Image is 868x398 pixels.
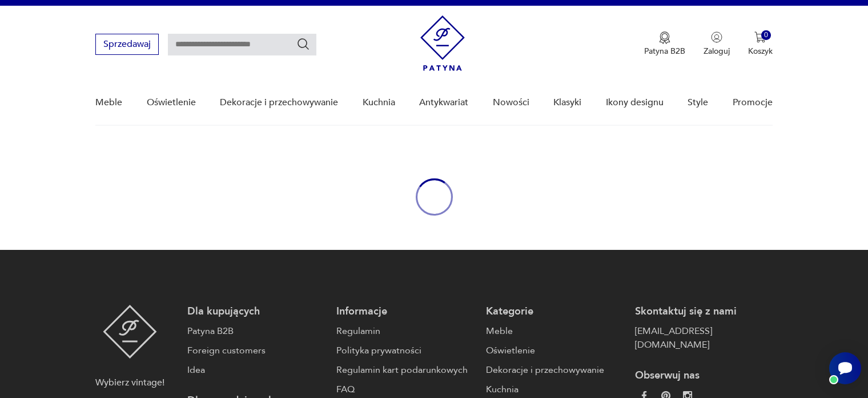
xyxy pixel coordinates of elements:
[635,305,773,319] p: Skontaktuj się z nami
[336,383,474,396] a: FAQ
[187,363,325,377] a: Idea
[420,15,465,71] img: Patyna - sklep z meblami i dekoracjami vintage
[336,344,474,357] a: Polityka prywatności
[635,324,773,352] a: [EMAIL_ADDRESS][DOMAIN_NAME]
[95,376,164,389] p: Wybierz vintage!
[644,46,685,57] p: Patyna B2B
[336,324,474,338] a: Regulamin
[688,81,708,125] a: Style
[95,34,159,55] button: Sprzedawaj
[486,363,624,377] a: Dekoracje i przechowywanie
[419,81,468,125] a: Antykwariat
[103,305,157,359] img: Patyna - sklep z meblami i dekoracjami vintage
[336,363,474,377] a: Regulamin kart podarunkowych
[486,305,624,319] p: Kategorie
[748,46,773,57] p: Koszyk
[829,352,861,384] iframe: Smartsupp widget button
[95,41,159,49] a: Sprzedawaj
[644,31,685,57] button: Patyna B2B
[733,81,773,125] a: Promocje
[336,305,474,319] p: Informacje
[748,31,773,57] button: 0Koszyk
[704,31,730,57] button: Zaloguj
[187,344,325,357] a: Foreign customers
[486,383,624,396] a: Kuchnia
[363,81,395,125] a: Kuchnia
[296,37,310,51] button: Szukaj
[187,305,325,319] p: Dla kupujących
[704,46,730,57] p: Zaloguj
[659,31,670,44] img: Ikona medalu
[644,31,685,57] a: Ikona medaluPatyna B2B
[761,30,771,40] div: 0
[553,81,581,125] a: Klasyki
[711,31,722,43] img: Ikonka użytkownika
[95,81,122,125] a: Meble
[754,31,766,43] img: Ikona koszyka
[486,344,624,357] a: Oświetlenie
[486,324,624,338] a: Meble
[635,369,773,383] p: Obserwuj nas
[187,324,325,338] a: Patyna B2B
[493,81,529,125] a: Nowości
[606,81,664,125] a: Ikony designu
[220,81,338,125] a: Dekoracje i przechowywanie
[147,81,196,125] a: Oświetlenie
